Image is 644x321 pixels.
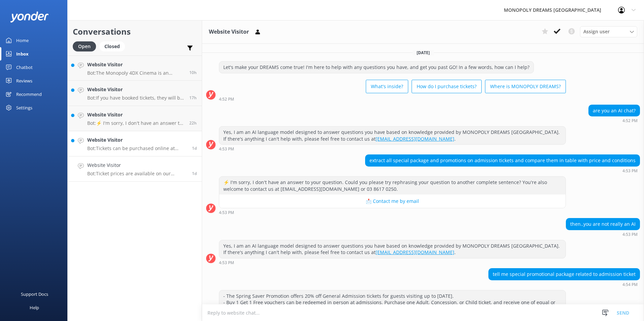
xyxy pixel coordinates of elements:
h4: Website Visitor [87,136,187,144]
a: Website VisitorBot:If you have booked tickets, they will be available to collect on your arrival ... [68,81,202,106]
a: Open [73,42,99,50]
div: then..you are not really an AI [566,218,640,230]
div: are you an AI chat? [589,105,640,116]
p: Bot: ⚡ I'm sorry, I don't have an answer to your question. Could you please try rephrasing your q... [87,120,184,126]
h4: Website Visitor [87,61,184,68]
div: Help [30,301,39,314]
strong: 4:53 PM [219,261,234,265]
div: Home [16,34,29,47]
a: Closed [99,42,128,50]
button: How do I purchase tickets? [412,80,482,93]
button: What's inside? [366,80,408,93]
div: Reviews [16,74,32,87]
span: Sep 18 2025 10:16pm (UTC +10:00) Australia/Sydney [189,70,197,75]
a: Website VisitorBot:The Monopoly 4DX Cinema is an immersive 3D adventure through [GEOGRAPHIC_DATA]... [68,56,202,81]
div: ⚡ I'm sorry, I don't have an answer to your question. Could you please try rephrasing your questi... [219,177,566,194]
div: Yes, I am an AI language model designed to answer questions you have based on knowledge provided ... [219,127,566,144]
p: Bot: Tickets can be purchased online at [URL][DOMAIN_NAME] or at our Admissions Desk inside MONOP... [87,145,187,151]
a: [EMAIL_ADDRESS][DOMAIN_NAME] [376,136,454,142]
img: yonder-white-logo.png [10,11,49,23]
div: Chatbot [16,61,33,74]
span: [DATE] [413,50,434,56]
div: Inbox [16,47,29,61]
h2: Conversations [73,25,197,38]
span: Sep 18 2025 03:45pm (UTC +10:00) Australia/Sydney [189,95,197,101]
a: Website VisitorBot:⚡ I'm sorry, I don't have an answer to your question. Could you please try rep... [68,106,202,131]
strong: 4:53 PM [622,233,638,237]
button: 📩 Contact me by email [219,194,566,208]
span: Sep 18 2025 10:22am (UTC +10:00) Australia/Sydney [189,120,197,126]
div: Sep 17 2025 04:53pm (UTC +10:00) Australia/Sydney [219,260,566,265]
p: Bot: The Monopoly 4DX Cinema is an immersive 3D adventure through [GEOGRAPHIC_DATA] with Mr. Mono... [87,70,184,76]
div: Assign User [580,26,637,37]
strong: 4:53 PM [622,169,638,173]
span: Sep 17 2025 05:53pm (UTC +10:00) Australia/Sydney [192,145,197,151]
strong: 4:52 PM [622,119,638,123]
div: Sep 17 2025 04:54pm (UTC +10:00) Australia/Sydney [488,282,640,287]
div: Open [73,41,96,51]
a: Website VisitorBot:Tickets can be purchased online at [URL][DOMAIN_NAME] or at our Admissions Des... [68,131,202,156]
strong: 4:53 PM [219,211,234,215]
div: Sep 17 2025 04:53pm (UTC +10:00) Australia/Sydney [566,232,640,237]
p: Bot: Ticket prices are available on our bookings webpage at [URL][DOMAIN_NAME]. [87,171,187,177]
div: Sep 17 2025 04:53pm (UTC +10:00) Australia/Sydney [219,146,566,151]
div: - The Spring Saver Promotion offers 20% off General Admission tickets for guests visiting up to [... [219,290,566,315]
a: Website VisitorBot:Ticket prices are available on our bookings webpage at [URL][DOMAIN_NAME].1d [68,156,202,182]
div: Yes, I am an AI language model designed to answer questions you have based on knowledge provided ... [219,240,566,258]
div: Sep 17 2025 04:53pm (UTC +10:00) Australia/Sydney [219,210,566,215]
div: tell me special promotional package related to admission ticket [489,269,640,280]
strong: 4:53 PM [219,147,234,151]
div: Sep 17 2025 04:52pm (UTC +10:00) Australia/Sydney [588,118,640,123]
div: Sep 17 2025 04:52pm (UTC +10:00) Australia/Sydney [219,97,566,101]
div: extract all special package and promotions on admission tickets and compare them in table with pr... [365,155,640,166]
div: Sep 17 2025 04:53pm (UTC +10:00) Australia/Sydney [365,168,640,173]
p: Bot: If you have booked tickets, they will be available to collect on your arrival at MONOPOLY DR... [87,95,184,101]
div: Closed [99,41,125,51]
span: Assign user [583,28,610,35]
h4: Website Visitor [87,111,184,118]
div: Let's make your DREAMS come true! I'm here to help with any questions you have, and get you past ... [219,62,534,73]
button: Where is MONOPOLY DREAMS? [485,80,566,93]
h3: Website Visitor [209,28,249,36]
span: Sep 17 2025 05:02pm (UTC +10:00) Australia/Sydney [192,171,197,176]
a: [EMAIL_ADDRESS][DOMAIN_NAME] [376,249,454,255]
div: Recommend [16,87,42,101]
h4: Website Visitor [87,86,184,93]
strong: 4:54 PM [622,283,638,287]
h4: Website Visitor [87,162,187,169]
strong: 4:52 PM [219,97,234,101]
div: Support Docs [21,287,48,301]
div: Settings [16,101,32,114]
